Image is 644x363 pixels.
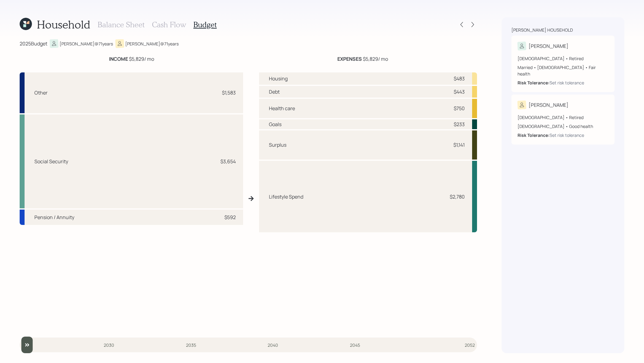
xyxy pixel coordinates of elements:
[269,141,286,149] div: Surplus
[518,64,608,77] div: Married • [DEMOGRAPHIC_DATA] • Fair health
[454,105,465,112] div: $750
[518,132,549,138] b: Risk Tolerance:
[518,55,608,62] div: [DEMOGRAPHIC_DATA] • Retired
[37,18,90,31] h1: Household
[269,193,303,200] div: Lifestyle Spend
[109,55,154,63] div: $5,829 / mo
[109,56,128,62] b: INCOME
[125,41,179,47] div: [PERSON_NAME] @ 71 years
[269,105,295,112] div: Health care
[454,75,465,82] div: $483
[60,41,113,47] div: [PERSON_NAME] @ 71 years
[511,27,573,33] div: [PERSON_NAME] household
[34,158,68,165] div: Social Security
[34,89,48,96] div: Other
[549,79,584,86] div: Set risk tolerance
[518,80,549,86] b: Risk Tolerance:
[269,75,288,82] div: Housing
[529,101,568,109] div: [PERSON_NAME]
[222,89,236,96] div: $1,583
[337,55,388,63] div: $5,829 / mo
[549,132,584,138] div: Set risk tolerance
[220,158,236,165] div: $3,654
[337,56,362,62] b: EXPENSES
[98,20,145,29] h3: Balance Sheet
[518,114,608,121] div: [DEMOGRAPHIC_DATA] • Retired
[454,88,465,95] div: $443
[152,20,186,29] h3: Cash Flow
[454,121,465,128] div: $233
[518,123,608,129] div: [DEMOGRAPHIC_DATA] • Good health
[224,214,236,221] div: $592
[269,121,281,128] div: Goals
[20,40,47,47] div: 2025 Budget
[34,214,74,221] div: Pension / Annuity
[193,20,217,29] h3: Budget
[269,88,280,95] div: Debt
[450,193,465,200] div: $2,780
[529,42,568,50] div: [PERSON_NAME]
[453,141,465,149] div: $1,141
